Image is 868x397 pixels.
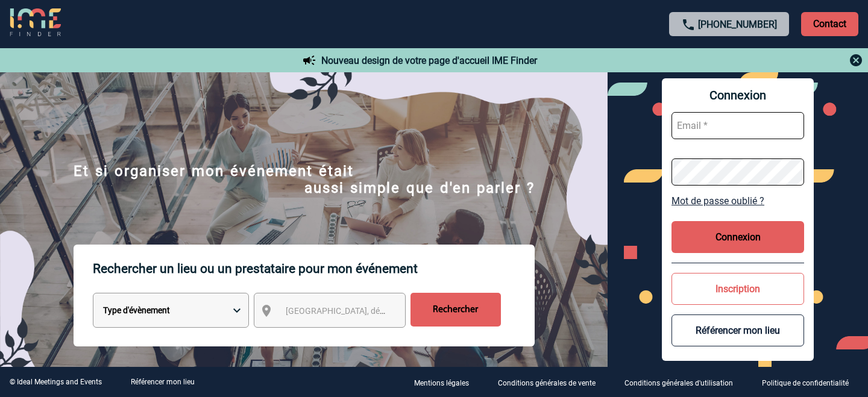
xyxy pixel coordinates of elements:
button: Inscription [671,273,804,305]
input: Rechercher [410,293,501,327]
p: Contact [801,12,858,36]
p: Conditions générales d'utilisation [624,379,733,387]
p: Politique de confidentialité [762,379,849,387]
a: Politique de confidentialité [752,377,868,388]
button: Référencer mon lieu [671,314,804,346]
button: Connexion [671,221,804,253]
input: Email * [671,112,804,139]
p: Rechercher un lieu ou un prestataire pour mon événement [93,245,535,293]
a: Mentions légales [404,377,488,388]
p: Mentions légales [414,379,469,387]
img: call-24-px.png [681,17,696,32]
a: Conditions générales d'utilisation [615,377,752,388]
div: © Ideal Meetings and Events [10,378,102,386]
a: [PHONE_NUMBER] [698,19,777,30]
p: Conditions générales de vente [498,379,596,387]
a: Conditions générales de vente [488,377,615,388]
a: Mot de passe oublié ? [671,195,804,207]
a: Référencer mon lieu [131,378,195,386]
span: [GEOGRAPHIC_DATA], département, région... [286,306,453,316]
span: Connexion [671,88,804,102]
